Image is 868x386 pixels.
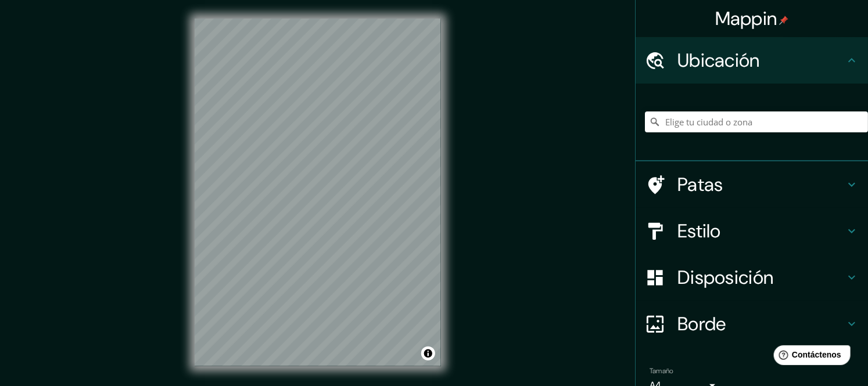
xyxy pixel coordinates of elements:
font: Patas [677,172,723,197]
input: Elige tu ciudad o zona [645,111,868,132]
div: Estilo [636,208,868,254]
font: Disposición [677,265,773,290]
img: pin-icon.png [779,16,788,25]
font: Borde [677,312,726,336]
canvas: Mapa [195,19,441,366]
font: Estilo [677,219,721,243]
iframe: Lanzador de widgets de ayuda [765,341,855,373]
div: Disposición [636,254,868,301]
font: Mappin [715,6,777,31]
div: Borde [636,301,868,347]
div: Ubicación [636,37,868,84]
font: Tamaño [650,366,673,376]
div: Patas [636,161,868,208]
font: Ubicación [677,48,760,73]
button: Activar o desactivar atribución [421,347,435,360]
